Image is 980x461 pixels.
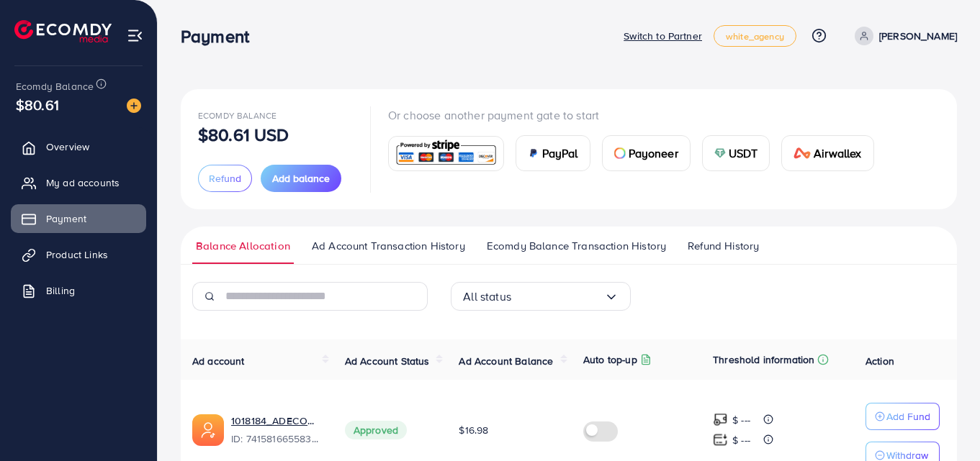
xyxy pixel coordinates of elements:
[714,25,796,47] a: white_agency
[732,411,750,429] p: $ ---
[16,94,59,115] span: $80.61
[583,351,637,368] p: Auto top-up
[542,145,578,162] span: PayPal
[11,240,146,269] a: Product Links
[459,354,553,368] span: Ad Account Balance
[459,423,488,437] span: $16.98
[192,414,224,446] img: ic-ads-acc.e4c84228.svg
[451,282,631,311] div: Search for option
[528,147,539,159] img: card
[702,135,770,171] a: cardUSDT
[11,204,146,233] a: Payment
[714,147,726,159] img: card
[127,27,143,44] img: menu
[393,138,499,169] img: card
[886,408,930,425] p: Add Fund
[688,238,759,254] span: Refund History
[729,145,758,162] span: USDT
[516,135,590,171] a: cardPayPal
[198,126,289,143] p: $80.61 USD
[231,414,322,428] a: 1018184_ADECOM_1726629369576
[181,26,261,47] h3: Payment
[11,132,146,161] a: Overview
[388,106,886,124] p: Or choose another payment gate to start
[866,403,940,430] button: Add Fund
[602,135,691,171] a: cardPayoneer
[198,109,277,122] span: Ecomdy Balance
[624,27,702,45] p: Switch to Partner
[312,238,465,254] span: Ad Account Transaction History
[209,171,241,186] span: Refund
[629,145,678,162] span: Payoneer
[231,432,322,446] span: ID: 7415816655839723537
[261,165,341,192] button: Add balance
[46,211,86,226] span: Payment
[388,136,504,171] a: card
[713,412,728,427] img: top-up amount
[849,27,957,45] a: [PERSON_NAME]
[46,175,120,190] span: My ad accounts
[511,286,604,308] input: Search for option
[196,238,290,254] span: Balance Allocation
[46,140,89,154] span: Overview
[463,286,511,308] span: All status
[866,354,894,368] span: Action
[11,276,146,305] a: Billing
[794,147,811,159] img: card
[198,165,252,192] button: Refund
[46,247,108,262] span: Product Links
[14,20,112,42] img: logo
[614,147,626,159] img: card
[127,99,141,113] img: image
[16,79,94,93] span: Ecomdy Balance
[345,354,430,368] span: Ad Account Status
[192,354,245,368] span: Ad account
[732,432,750,449] p: $ ---
[272,171,330,186] span: Add balance
[345,421,407,439] span: Approved
[11,168,146,197] a: My ad accounts
[781,135,873,171] a: cardAirwallex
[726,32,784,41] span: white_agency
[713,351,814,368] p: Threshold information
[46,283,75,298] span: Billing
[713,432,728,447] img: top-up amount
[879,27,957,45] p: [PERSON_NAME]
[814,145,861,162] span: Airwallex
[487,238,666,254] span: Ecomdy Balance Transaction History
[231,414,322,447] div: <span class='underline'>1018184_ADECOM_1726629369576</span></br>7415816655839723537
